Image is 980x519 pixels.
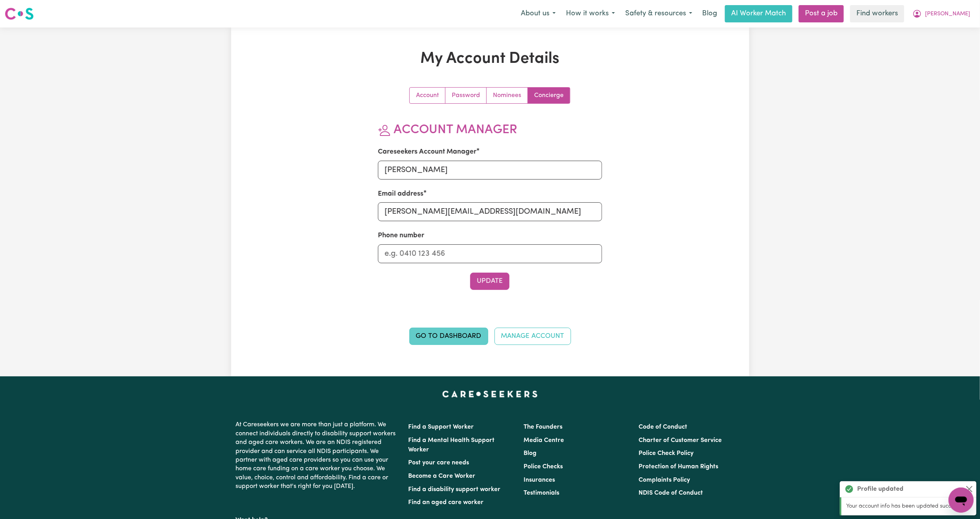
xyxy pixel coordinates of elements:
[409,424,474,430] a: Find a Support Worker
[410,88,445,103] a: Update your account
[378,202,602,221] input: e.g. amanda@careseekers.com.au
[378,123,602,138] h2: Account Manager
[639,477,690,483] a: Complaints Policy
[445,88,487,103] a: Update your password
[639,450,693,457] a: Police Check Policy
[639,437,722,444] a: Charter of Customer Service
[907,6,975,22] button: My Account
[5,5,34,23] a: Careseekers logo
[322,50,658,68] h1: My Account Details
[528,88,570,103] a: Update account manager
[725,5,792,22] a: AI Worker Match
[561,6,620,22] button: How it works
[409,473,476,479] a: Become a Care Worker
[639,464,718,470] a: Protection of Human Rights
[409,437,495,453] a: Find a Mental Health Support Worker
[378,189,423,199] label: Email address
[516,6,561,22] button: About us
[949,488,974,513] iframe: Button to launch messaging window, conversation in progress
[524,490,559,496] a: Testimonials
[442,391,538,397] a: Careseekers home page
[925,10,970,18] span: [PERSON_NAME]
[857,484,903,494] strong: Profile updated
[524,424,562,430] a: The Founders
[524,464,563,470] a: Police Checks
[524,477,555,483] a: Insurances
[470,273,509,290] button: Update
[5,7,34,21] img: Careseekers logo
[965,484,974,494] button: Close
[378,147,476,157] label: Careseekers Account Manager
[378,231,424,241] label: Phone number
[487,88,528,103] a: Update your nominees
[236,417,399,494] p: At Careseekers we are more than just a platform. We connect individuals directly to disability su...
[495,328,571,345] a: Manage Account
[524,450,537,457] a: Blog
[850,5,904,22] a: Find workers
[697,5,722,22] a: Blog
[409,499,484,506] a: Find an aged care worker
[639,424,687,430] a: Code of Conduct
[846,502,972,511] p: Your account info has been updated successfully
[799,5,844,22] a: Post a job
[409,460,469,466] a: Post your care needs
[409,486,501,493] a: Find a disability support worker
[524,437,564,444] a: Media Centre
[378,161,602,180] input: e.g. Amanda van Eldik
[620,6,697,22] button: Safety & resources
[409,328,488,345] a: Go to Dashboard
[378,244,602,263] input: e.g. 0410 123 456
[639,490,703,496] a: NDIS Code of Conduct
